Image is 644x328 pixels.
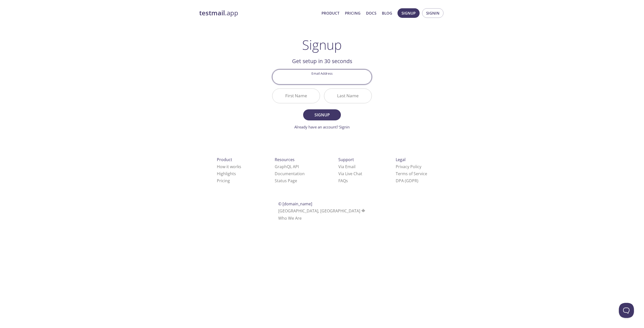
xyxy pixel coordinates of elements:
[426,10,439,16] span: Signin
[321,10,339,16] a: Product
[345,10,360,16] a: Pricing
[199,9,317,17] a: testmail.app
[401,10,416,16] span: Signup
[278,215,302,221] a: Who We Are
[272,57,372,65] h2: Get setup in 30 seconds
[275,178,297,183] a: Status Page
[619,303,634,318] iframe: Help Scout Beacon - Open
[338,164,355,169] a: Via Email
[422,8,444,18] button: Signin
[397,8,420,18] button: Signup
[217,157,232,162] span: Product
[382,10,392,16] a: Blog
[217,171,236,176] a: Highlights
[217,164,241,169] a: How it works
[396,157,406,162] span: Legal
[275,164,299,169] a: GraphQL API
[303,109,341,120] button: Signup
[275,157,295,162] span: Resources
[338,157,354,162] span: Support
[217,178,230,183] a: Pricing
[396,178,418,183] a: DPA (GDPR)
[346,178,348,183] span: s
[338,178,348,183] a: FAQ
[302,37,342,52] h1: Signup
[278,208,366,214] span: [GEOGRAPHIC_DATA], [GEOGRAPHIC_DATA]
[275,171,305,176] a: Documentation
[366,10,376,16] a: Docs
[294,124,350,129] a: Already have an account? Signin
[199,9,225,17] strong: testmail
[396,171,427,176] a: Terms of Service
[396,164,421,169] a: Privacy Policy
[309,111,335,118] span: Signup
[278,201,312,207] span: © [DOMAIN_NAME]
[338,171,362,176] a: Via Live Chat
